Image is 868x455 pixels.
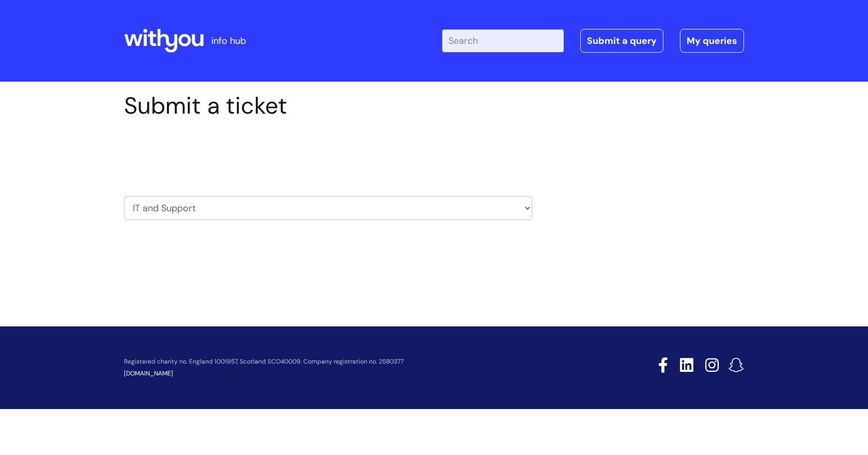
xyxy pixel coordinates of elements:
[124,369,173,378] a: [DOMAIN_NAME]
[124,92,532,120] h1: Submit a ticket
[124,358,585,365] p: Registered charity no. England 1001957, Scotland SCO40009. Company registration no. 2580377
[680,29,744,53] a: My queries
[580,29,663,53] a: Submit a query
[442,29,564,52] input: Search
[211,33,246,49] p: info hub
[124,144,532,163] h2: Select issue type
